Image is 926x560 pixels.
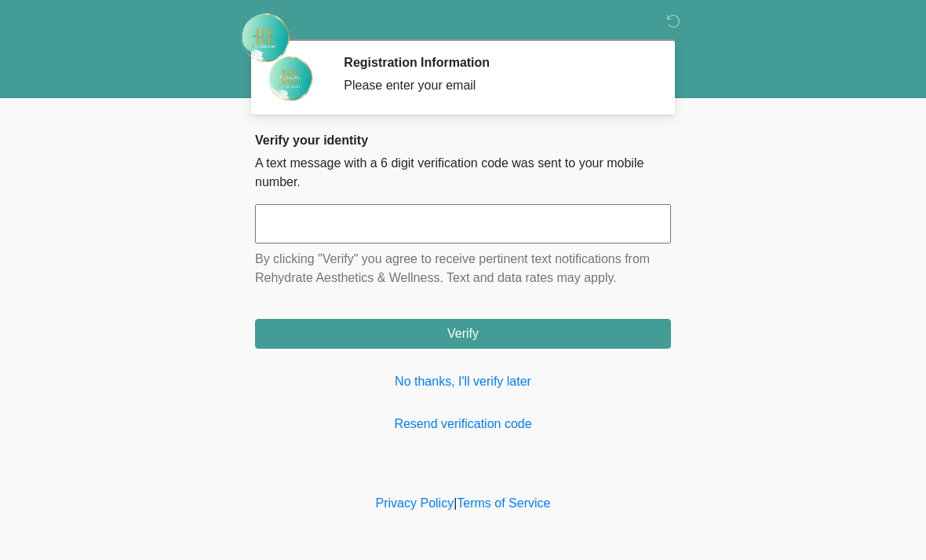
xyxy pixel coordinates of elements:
button: Verify [255,319,671,349]
p: By clicking "Verify" you agree to receive pertinent text notifications from Rehydrate Aesthetics ... [255,250,671,287]
a: Terms of Service [457,496,550,510]
a: | [454,496,457,510]
a: Resend verification code [255,415,671,434]
h2: Verify your identity [255,133,671,148]
p: A text message with a 6 digit verification code was sent to your mobile number. [255,154,671,192]
a: Privacy Policy [376,496,454,510]
a: No thanks, I'll verify later [255,372,671,391]
img: Agent Avatar [267,55,314,102]
img: Rehydrate Aesthetics & Wellness Logo [239,12,291,64]
div: Please enter your email [344,76,647,95]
